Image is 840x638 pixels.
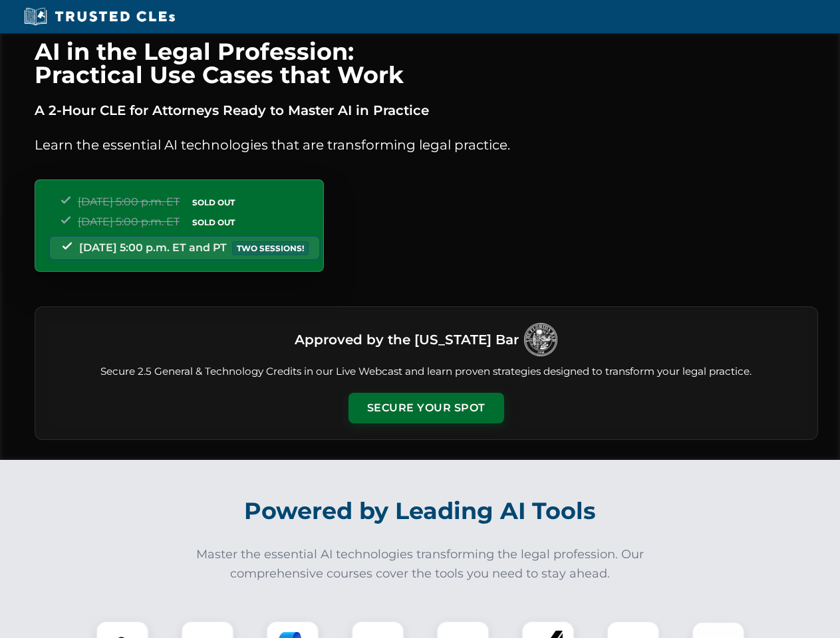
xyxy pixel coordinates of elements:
h3: Approved by the [US_STATE] Bar [295,328,519,352]
h1: AI in the Legal Profession: Practical Use Cases that Work [35,40,818,86]
span: SOLD OUT [188,215,239,229]
button: Secure Your Spot [349,393,504,423]
p: Secure 2.5 General & Technology Credits in our Live Webcast and learn proven strategies designed ... [51,364,801,379]
img: Logo [524,323,557,356]
p: Master the essential AI technologies transforming the legal profession. Our comprehensive courses... [188,545,653,584]
img: Trusted CLEs [20,7,179,27]
p: Learn the essential AI technologies that are transforming legal practice. [35,134,818,156]
h2: Powered by Leading AI Tools [52,488,789,534]
span: [DATE] 5:00 p.m. ET [78,195,180,208]
span: SOLD OUT [188,195,239,209]
p: A 2-Hour CLE for Attorneys Ready to Master AI in Practice [35,100,818,121]
span: [DATE] 5:00 p.m. ET [78,215,180,228]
